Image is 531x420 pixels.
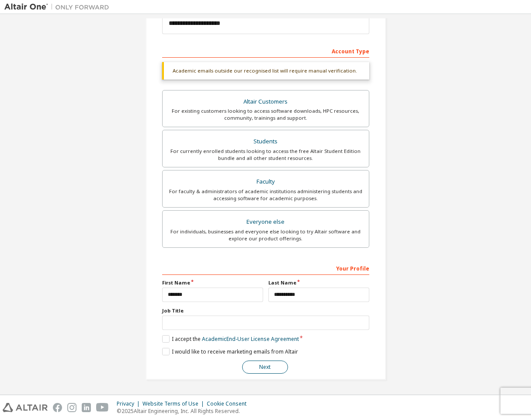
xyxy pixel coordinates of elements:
[162,335,299,343] label: I accept the
[162,307,369,314] label: Job Title
[67,403,76,412] img: instagram.svg
[168,135,364,148] div: Students
[168,188,364,202] div: For faculty & administrators of academic institutions administering students and accessing softwa...
[3,403,48,412] img: altair_logo.svg
[168,96,364,108] div: Altair Customers
[242,361,288,374] button: Next
[142,400,207,407] div: Website Terms of Use
[207,400,252,407] div: Cookie Consent
[117,407,252,415] p: © 2025 Altair Engineering, Inc. All Rights Reserved.
[202,335,299,343] a: Academic End-User License Agreement
[96,403,109,412] img: youtube.svg
[162,44,369,58] div: Account Type
[53,403,62,412] img: facebook.svg
[168,228,364,242] div: For individuals, businesses and everyone else looking to try Altair software and explore our prod...
[162,348,298,355] label: I would like to receive marketing emails from Altair
[4,3,114,11] img: Altair One
[268,279,369,286] label: Last Name
[162,261,369,275] div: Your Profile
[168,108,364,121] div: For existing customers looking to access software downloads, HPC resources, community, trainings ...
[168,216,364,228] div: Everyone else
[162,62,369,80] div: Academic emails outside our recognised list will require manual verification.
[162,279,263,286] label: First Name
[82,403,91,412] img: linkedin.svg
[168,176,364,188] div: Faculty
[168,148,364,162] div: For currently enrolled students looking to access the free Altair Student Edition bundle and all ...
[117,400,142,407] div: Privacy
